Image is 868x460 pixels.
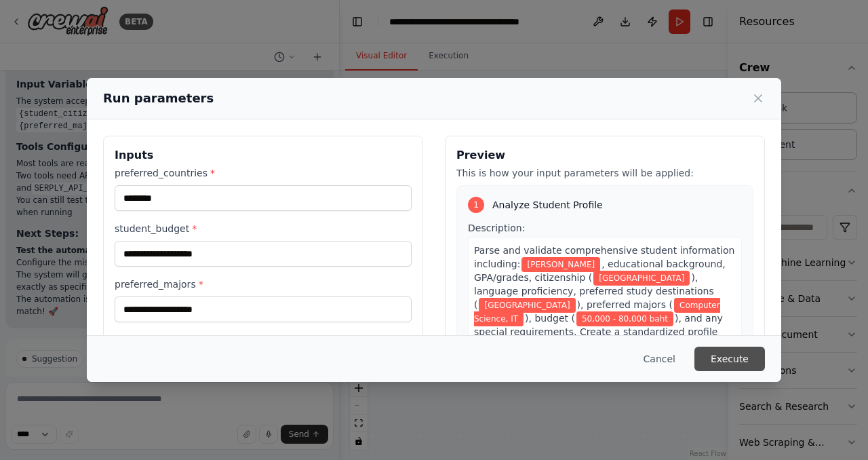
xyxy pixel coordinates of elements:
span: ), and any special requirements. Create a standardized profile summary that will be used by subse... [474,313,723,351]
h3: Preview [456,147,753,164]
span: Variable: preferred_majors [474,298,720,326]
span: Variable: student_budget [576,311,673,326]
span: Parse and validate comprehensive student information including: [474,245,734,269]
span: Analyze Student Profile [492,198,603,212]
span: Variable: student_citizenship [593,271,690,286]
p: This is how your input parameters will be applied: [456,166,753,180]
div: 1 [468,197,484,213]
span: ), language proficiency, preferred study destinations ( [474,272,714,310]
label: student_name [115,333,412,347]
label: preferred_majors [115,277,412,291]
span: Description: [468,223,525,233]
label: preferred_countries [115,166,412,180]
button: Execute [694,347,765,371]
h2: Run parameters [103,89,214,108]
span: Variable: student_name [521,257,600,272]
h3: Inputs [115,147,412,164]
button: Cancel [633,347,686,371]
span: Variable: preferred_countries [479,298,575,313]
span: ), budget ( [525,313,575,324]
label: student_budget [115,222,412,235]
span: ), preferred majors ( [577,299,673,310]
